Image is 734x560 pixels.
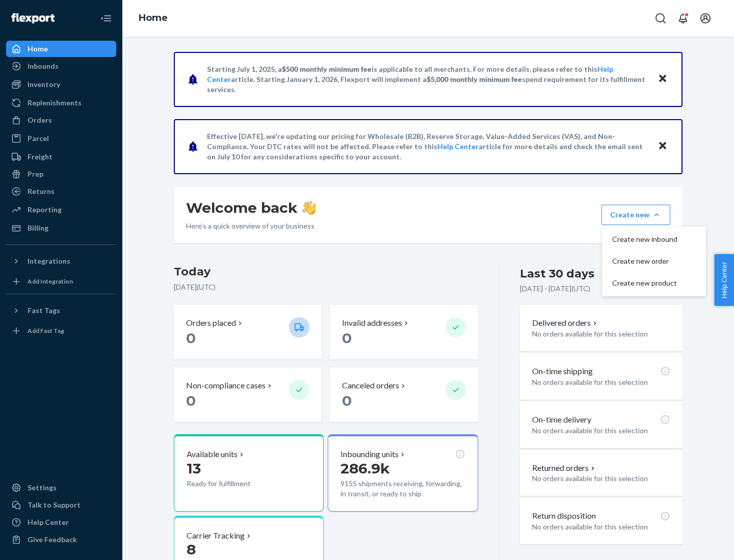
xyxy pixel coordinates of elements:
[612,279,677,287] span: Create new product
[28,152,53,162] div: Freight
[28,186,55,197] div: Returns
[6,202,116,218] a: Reporting
[28,517,69,527] div: Help Center
[342,317,402,329] p: Invalid addresses
[174,305,322,359] button: Orders placed 0
[187,449,238,460] p: Available units
[520,284,590,294] p: [DATE] - [DATE] ( UTC )
[612,236,677,243] span: Create new inbound
[28,79,60,90] div: Inventory
[6,95,116,111] a: Replenishments
[6,112,116,128] a: Orders
[174,264,478,280] h3: Today
[207,131,648,162] p: Effective [DATE], we're updating our pricing for Wholesale (B2B), Reserve Storage, Value-Added Se...
[6,183,116,200] a: Returns
[187,479,281,489] p: Ready for fulfillment
[6,480,116,496] a: Settings
[6,76,116,93] a: Inventory
[604,272,704,294] button: Create new product
[6,531,116,548] button: Give Feedback
[28,133,49,144] div: Parcel
[650,8,671,29] button: Open Search Box
[186,199,316,217] h1: Welcome back
[187,460,201,477] span: 13
[6,149,116,165] a: Freight
[6,130,116,147] a: Parcel
[342,380,399,391] p: Canceled orders
[6,302,116,319] button: Fast Tags
[532,377,670,387] p: No orders available for this selection
[427,75,522,83] span: $5,000 monthly minimum fee
[6,58,116,74] a: Inbounds
[340,479,465,499] p: 9155 shipments receiving, forwarding, in transit, or ready to ship
[6,273,116,290] a: Add Integration
[186,221,316,231] p: Here’s a quick overview of your business
[28,277,73,286] div: Add Integration
[28,223,48,233] div: Billing
[342,329,352,347] span: 0
[604,229,704,250] button: Create new inbound
[186,380,266,391] p: Non-compliance cases
[282,65,372,73] span: $500 monthly minimum fee
[6,253,116,269] button: Integrations
[6,166,116,182] a: Prep
[532,462,597,474] button: Returned orders
[340,460,390,477] span: 286.9k
[695,8,716,29] button: Open account menu
[186,317,236,329] p: Orders placed
[673,8,693,29] button: Open notifications
[532,522,670,532] p: No orders available for this selection
[28,535,77,545] div: Give Feedback
[601,205,670,225] button: Create newCreate new inboundCreate new orderCreate new product
[532,510,596,522] p: Return disposition
[207,64,648,95] p: Starting July 1, 2025, a is applicable to all merchants. For more details, please refer to this a...
[187,530,245,542] p: Carrier Tracking
[532,414,591,426] p: On-time delivery
[604,250,704,272] button: Create new order
[28,61,59,71] div: Inbounds
[174,368,322,422] button: Non-compliance cases 0
[532,329,670,339] p: No orders available for this selection
[328,434,478,512] button: Inbounding units286.9k9155 shipments receiving, forwarding, in transit, or ready to ship
[28,98,82,108] div: Replenishments
[330,305,478,359] button: Invalid addresses 0
[302,201,316,215] img: hand-wave emoji
[714,254,734,306] button: Help Center
[437,142,479,151] a: Help Center
[28,256,70,266] div: Integrations
[342,392,352,409] span: 0
[28,205,62,215] div: Reporting
[520,266,594,282] div: Last 30 days
[6,323,116,339] a: Add Fast Tag
[28,483,57,493] div: Settings
[187,541,196,558] span: 8
[28,115,52,125] div: Orders
[6,220,116,236] a: Billing
[532,473,670,484] p: No orders available for this selection
[6,497,116,513] a: Talk to Support
[28,305,60,316] div: Fast Tags
[532,317,599,329] button: Delivered orders
[532,426,670,436] p: No orders available for this selection
[96,8,116,29] button: Close Navigation
[11,13,55,23] img: Flexport logo
[330,368,478,422] button: Canceled orders 0
[130,4,176,33] ol: breadcrumbs
[28,500,81,510] div: Talk to Support
[174,282,478,292] p: [DATE] ( UTC )
[186,329,196,347] span: 0
[186,392,196,409] span: 0
[6,41,116,57] a: Home
[340,449,399,460] p: Inbounding units
[532,366,593,377] p: On-time shipping
[174,434,324,512] button: Available units13Ready for fulfillment
[656,72,669,87] button: Close
[139,12,168,23] a: Home
[612,258,677,265] span: Create new order
[28,44,48,54] div: Home
[656,139,669,154] button: Close
[28,169,43,179] div: Prep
